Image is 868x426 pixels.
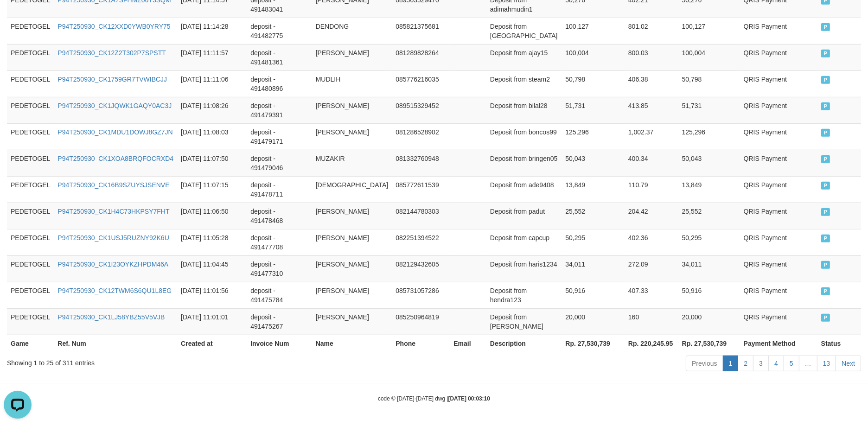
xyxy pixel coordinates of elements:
td: PEDETOGEL [7,18,54,44]
td: [DEMOGRAPHIC_DATA] [312,176,392,203]
td: 50,295 [678,229,740,255]
td: Deposit from padut [486,203,562,229]
td: PEDETOGEL [7,229,54,255]
td: Deposit from steam2 [486,70,562,97]
td: PEDETOGEL [7,308,54,335]
td: 50,043 [678,150,740,176]
td: 50,043 [562,150,625,176]
th: Status [817,335,861,352]
td: Deposit from bringen05 [486,150,562,176]
th: Ref. Num [54,335,177,352]
td: Deposit from [PERSON_NAME] [486,308,562,335]
td: [DATE] 11:11:57 [177,44,247,70]
td: [DATE] 11:07:50 [177,150,247,176]
td: 204.42 [625,203,678,229]
td: [DATE] 11:07:15 [177,176,247,203]
td: Deposit from haris1234 [486,255,562,282]
td: 800.03 [625,44,678,70]
td: [PERSON_NAME] [312,97,392,123]
td: [DATE] 11:06:50 [177,203,247,229]
td: 51,731 [562,97,625,123]
a: P94T250930_CK1JQWK1GAQY0AC3J [57,102,172,109]
th: Game [7,335,54,352]
td: 100,127 [562,18,625,44]
td: DENDONG [312,18,392,44]
td: 402.36 [625,229,678,255]
a: P94T250930_CK1759GR7TVWIBCJJ [57,76,167,83]
td: 20,000 [678,308,740,335]
span: PAID [821,261,830,269]
td: PEDETOGEL [7,150,54,176]
td: QRIS Payment [740,255,817,282]
span: PAID [821,102,830,110]
a: 2 [738,356,753,371]
td: QRIS Payment [740,308,817,335]
td: PEDETOGEL [7,70,54,97]
td: [PERSON_NAME] [312,308,392,335]
th: Rp. 27,530,739 [562,335,625,352]
a: 5 [784,356,799,371]
span: PAID [821,50,830,57]
td: Deposit from bilal28 [486,97,562,123]
td: 13,849 [678,176,740,203]
td: deposit - 491481361 [247,44,312,70]
td: deposit - 491477310 [247,255,312,282]
a: P94T250930_CK12Z2T302P7SPSTT [57,49,166,57]
td: 272.09 [625,255,678,282]
a: P94T250930_CK16B9SZUYSJSENVE [57,181,169,189]
td: MUDLIH [312,70,392,97]
th: Invoice Num [247,335,312,352]
td: deposit - 491479391 [247,97,312,123]
td: [PERSON_NAME] [312,123,392,150]
td: 081286528902 [392,123,450,150]
td: 082144780303 [392,203,450,229]
td: 085772611539 [392,176,450,203]
td: QRIS Payment [740,70,817,97]
td: [PERSON_NAME] [312,44,392,70]
span: PAID [821,129,830,137]
td: QRIS Payment [740,282,817,308]
td: deposit - 491480896 [247,70,312,97]
div: Showing 1 to 25 of 311 entries [7,355,355,368]
td: [DATE] 11:01:01 [177,308,247,335]
td: 125,296 [678,123,740,150]
td: deposit - 491475267 [247,308,312,335]
td: 413.85 [625,97,678,123]
td: 50,916 [678,282,740,308]
td: deposit - 491482775 [247,18,312,44]
td: [DATE] 11:08:26 [177,97,247,123]
td: Deposit from capcup [486,229,562,255]
a: Next [836,356,861,371]
td: deposit - 491475784 [247,282,312,308]
td: 085821375681 [392,18,450,44]
td: 407.33 [625,282,678,308]
td: deposit - 491477708 [247,229,312,255]
td: Deposit from hendra123 [486,282,562,308]
td: 100,127 [678,18,740,44]
td: 25,552 [562,203,625,229]
td: 13,849 [562,176,625,203]
span: PAID [821,314,830,322]
td: 082251394522 [392,229,450,255]
a: … [799,356,817,371]
td: MUZAKIR [312,150,392,176]
td: 400.34 [625,150,678,176]
a: 1 [723,356,739,371]
th: Description [486,335,562,352]
td: 081332760948 [392,150,450,176]
span: PAID [821,208,830,216]
td: QRIS Payment [740,150,817,176]
td: PEDETOGEL [7,44,54,70]
td: 089515329452 [392,97,450,123]
td: QRIS Payment [740,97,817,123]
td: QRIS Payment [740,123,817,150]
td: PEDETOGEL [7,255,54,282]
th: Email [450,335,486,352]
th: Rp. 27,530,739 [678,335,740,352]
a: P94T250930_CK1I23OYKZHPDM46A [57,261,168,268]
td: PEDETOGEL [7,97,54,123]
a: 3 [753,356,769,371]
td: [DATE] 11:04:45 [177,255,247,282]
td: 160 [625,308,678,335]
td: 50,798 [562,70,625,97]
